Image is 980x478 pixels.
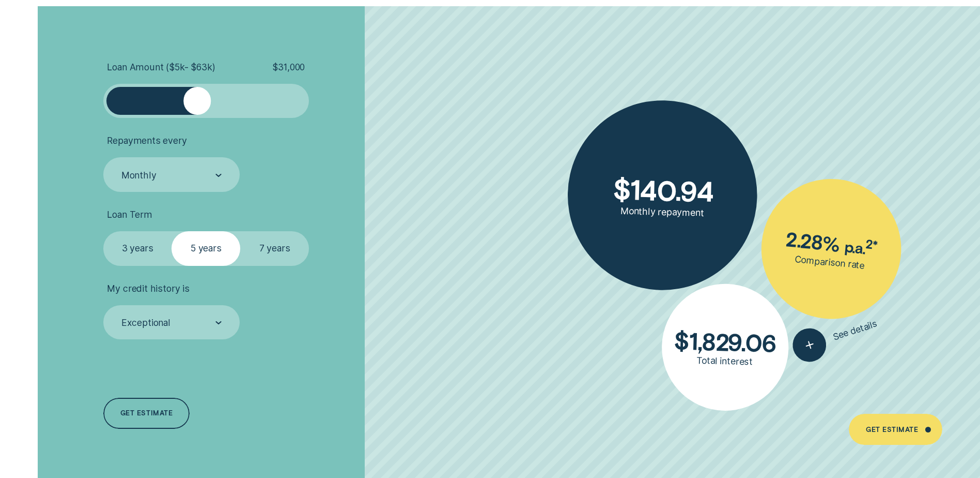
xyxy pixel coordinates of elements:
[832,318,879,343] span: See details
[172,231,240,265] label: 5 years
[121,170,157,181] div: Monthly
[103,398,190,429] a: Get estimate
[788,307,882,366] button: See details
[107,62,215,73] span: Loan Amount ( $5k - $63k )
[107,135,186,146] span: Repayments every
[107,209,152,220] span: Loan Term
[107,283,189,294] span: My credit history is
[240,231,309,265] label: 7 years
[121,317,170,328] div: Exceptional
[272,62,305,73] span: $ 31,000
[103,231,172,265] label: 3 years
[849,414,942,445] a: Get Estimate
